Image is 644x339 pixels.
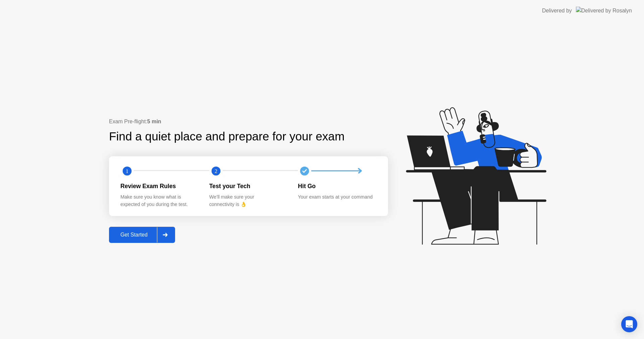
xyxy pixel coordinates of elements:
div: Delivered by [542,7,572,15]
div: Review Exam Rules [120,182,199,190]
div: Open Intercom Messenger [621,316,637,332]
div: Your exam starts at your command [298,194,376,201]
div: Find a quiet place and prepare for your exam [109,128,345,145]
div: Hit Go [298,182,376,190]
text: 2 [215,168,217,174]
text: 1 [126,168,128,174]
button: Get Started [109,227,175,243]
div: Get Started [111,232,157,238]
b: 5 min [147,119,161,124]
div: Test your Tech [209,182,287,190]
div: We’ll make sure your connectivity is 👌 [209,194,287,208]
img: Delivered by Rosalyn [576,7,632,14]
div: Make sure you know what is expected of you during the test. [120,194,199,208]
div: Exam Pre-flight: [109,118,388,126]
